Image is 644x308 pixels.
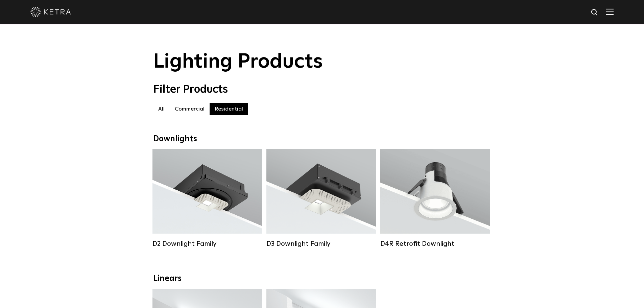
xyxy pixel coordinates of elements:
[153,83,491,96] div: Filter Products
[210,103,248,115] label: Residential
[606,8,614,15] img: Hamburger%20Nav.svg
[153,103,170,115] label: All
[380,149,490,251] a: D4R Retrofit Downlight Lumen Output:800Colors:White / BlackBeam Angles:15° / 25° / 40° / 60°Watta...
[30,7,71,17] img: ketra-logo-2019-white
[152,240,262,248] div: D2 Downlight Family
[591,8,599,17] img: search icon
[153,52,323,72] span: Lighting Products
[153,134,491,144] div: Downlights
[153,274,491,284] div: Linears
[266,240,376,248] div: D3 Downlight Family
[170,103,210,115] label: Commercial
[380,240,490,248] div: D4R Retrofit Downlight
[152,149,262,251] a: D2 Downlight Family Lumen Output:1200Colors:White / Black / Gloss Black / Silver / Bronze / Silve...
[266,149,376,251] a: D3 Downlight Family Lumen Output:700 / 900 / 1100Colors:White / Black / Silver / Bronze / Paintab...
